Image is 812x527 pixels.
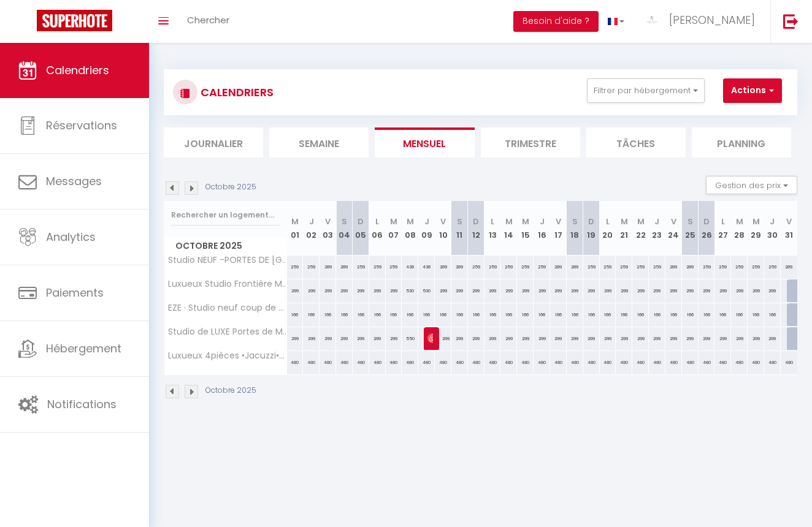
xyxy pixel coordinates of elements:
div: 289 [567,256,583,278]
div: 480 [600,351,616,374]
div: 166 [369,303,386,326]
button: Actions [723,78,782,103]
th: 26 [699,201,715,256]
th: 29 [748,201,764,256]
div: 259 [386,256,402,278]
div: 299 [451,279,468,302]
div: 299 [616,327,632,350]
div: 438 [402,256,418,278]
div: 299 [468,279,485,302]
div: 166 [418,303,435,326]
button: Ouvrir le widget de chat LiveChat [10,5,47,42]
div: 166 [534,303,550,326]
div: 480 [567,351,583,374]
th: 28 [731,201,748,256]
th: 14 [500,201,517,256]
div: 166 [550,303,567,326]
span: EZE · Studio neuf coup de coeur entre Èze et [GEOGRAPHIC_DATA] [166,303,289,313]
abbr: V [671,216,676,227]
div: 299 [714,327,731,350]
li: Semaine [269,127,369,157]
div: 259 [517,256,534,278]
div: 166 [682,303,699,326]
th: 30 [764,201,781,256]
abbr: J [654,216,659,227]
div: 259 [600,256,616,278]
div: 299 [451,327,468,350]
div: 259 [649,256,665,278]
div: 289 [435,256,451,278]
div: 299 [435,327,451,350]
div: 530 [402,279,418,302]
div: 480 [731,351,748,374]
div: 299 [500,279,517,302]
th: 03 [320,201,336,256]
div: 289 [451,256,468,278]
th: 18 [567,201,583,256]
abbr: M [753,216,760,227]
div: 480 [386,351,402,374]
span: Notifications [47,396,117,412]
abbr: S [342,216,347,227]
abbr: V [325,216,331,227]
div: 480 [682,351,699,374]
h3: CALENDRIERS [197,78,274,106]
div: 166 [303,303,320,326]
div: 299 [567,327,583,350]
abbr: V [556,216,561,227]
th: 27 [714,201,731,256]
div: 299 [731,279,748,302]
th: 08 [402,201,418,256]
button: Besoin d'aide ? [513,11,599,32]
abbr: D [703,216,710,227]
div: 480 [550,351,567,374]
th: 11 [451,201,468,256]
div: 166 [748,303,764,326]
abbr: M [621,216,628,227]
div: 299 [567,279,583,302]
img: Super Booking [37,10,112,31]
div: 299 [550,279,567,302]
button: Gestion des prix [706,176,797,194]
div: 289 [320,256,336,278]
div: 299 [748,279,764,302]
div: 480 [632,351,649,374]
div: 166 [567,303,583,326]
div: 299 [699,327,715,350]
div: 299 [287,327,304,350]
th: 04 [336,201,353,256]
abbr: J [540,216,545,227]
div: 289 [336,256,353,278]
li: Journalier [164,127,263,157]
abbr: M [522,216,529,227]
div: 299 [320,327,336,350]
div: 166 [649,303,665,326]
div: 480 [468,351,485,374]
th: 31 [781,201,797,256]
th: 13 [485,201,501,256]
div: 166 [353,303,369,326]
span: [PERSON_NAME] [427,327,433,350]
div: 259 [303,256,320,278]
abbr: D [358,216,364,227]
div: 299 [517,279,534,302]
div: 166 [699,303,715,326]
div: 259 [748,256,764,278]
abbr: J [424,216,429,227]
div: 299 [550,327,567,350]
div: 480 [485,351,501,374]
div: 299 [764,279,781,302]
abbr: M [407,216,414,227]
div: 299 [336,279,353,302]
div: 480 [764,351,781,374]
div: 259 [485,256,501,278]
img: ... [643,11,661,29]
div: 166 [320,303,336,326]
div: 299 [649,327,665,350]
th: 25 [682,201,699,256]
div: 166 [517,303,534,326]
div: 289 [550,256,567,278]
th: 06 [369,201,386,256]
div: 166 [665,303,682,326]
div: 259 [616,256,632,278]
